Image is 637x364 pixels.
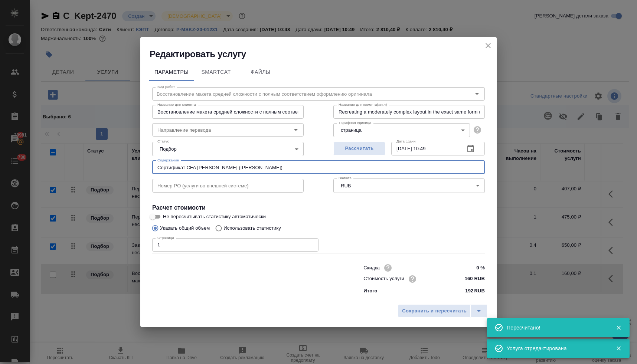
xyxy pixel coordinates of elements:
[398,304,487,318] div: split button
[339,127,364,133] button: страница
[154,68,189,77] span: Параметры
[465,287,473,295] p: 192
[291,125,301,135] button: Open
[457,273,485,284] input: ✎ Введи что-нибудь
[157,146,179,152] button: Подбор
[160,224,210,232] p: Указать общий объем
[152,142,304,156] div: Подбор
[507,345,605,352] div: Услуга отредактирована
[223,224,281,232] p: Использовать статистику
[507,324,605,331] div: Пересчитано!
[243,68,278,77] span: Файлы
[163,213,266,220] span: Не пересчитывать статистику автоматически
[363,287,377,295] p: Итого
[474,287,485,295] p: RUB
[611,324,626,331] button: Закрыть
[333,142,385,155] button: Рассчитать
[457,262,485,273] input: ✎ Введи что-нибудь
[398,304,471,318] button: Сохранить и пересчитать
[333,178,485,193] div: RUB
[402,307,467,315] span: Сохранить и пересчитать
[152,203,485,212] h4: Расчет стоимости
[483,40,494,51] button: close
[337,144,381,153] span: Рассчитать
[363,275,404,282] p: Стоимость услуги
[198,68,234,77] span: SmartCat
[339,183,353,189] button: RUB
[611,345,626,352] button: Закрыть
[333,123,470,137] div: страница
[363,264,380,272] p: Скидка
[150,48,497,60] h2: Редактировать услугу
